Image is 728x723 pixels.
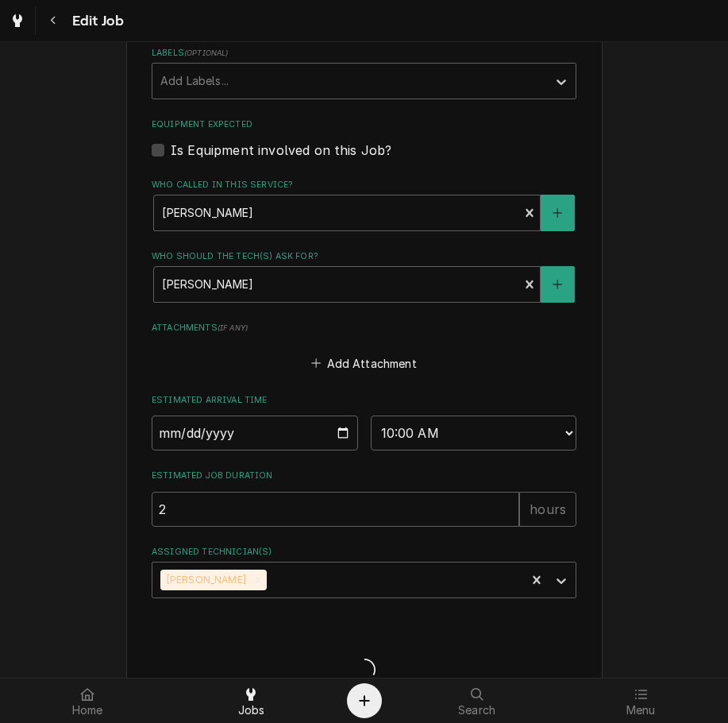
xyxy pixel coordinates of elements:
span: Search [458,704,495,717]
button: Create Object [347,683,382,718]
div: [PERSON_NAME] [160,570,249,590]
button: Create New Contact [541,266,574,303]
button: Navigate back [39,6,67,35]
a: Jobs [170,682,332,720]
input: Date [152,416,358,450]
button: Add Attachment [309,352,420,374]
label: Labels [152,47,576,60]
label: Estimated Job Duration [152,470,576,482]
label: Who should the tech(s) ask for? [152,250,576,263]
svg: Create New Contact [553,279,562,290]
label: Attachments [152,322,576,334]
div: Equipment Expected [152,118,576,159]
div: Remove Damon Rinehart [249,570,267,590]
a: Search [396,682,558,720]
select: Time Select [371,416,577,450]
div: Who should the tech(s) ask for? [152,250,576,302]
a: Home [6,682,168,720]
span: Edit Job [67,10,124,32]
span: Menu [626,704,656,717]
div: hours [519,492,576,527]
div: Estimated Arrival Time [152,394,576,450]
span: Loading... [152,654,576,687]
div: Attachments [152,322,576,374]
a: Menu [560,682,722,720]
button: Create New Contact [541,195,574,231]
svg: Create New Contact [553,207,562,218]
span: Home [72,704,103,717]
label: Equipment Expected [152,118,576,131]
label: Assigned Technician(s) [152,546,576,559]
span: ( if any ) [218,323,248,332]
div: Estimated Job Duration [152,470,576,526]
label: Who called in this service? [152,179,576,191]
div: Labels [152,47,576,99]
span: Jobs [238,704,265,717]
a: Go to Jobs [3,6,32,35]
span: ( optional ) [184,48,229,57]
div: Who called in this service? [152,179,576,230]
div: Assigned Technician(s) [152,546,576,597]
label: Is Equipment involved on this Job? [171,141,391,160]
label: Estimated Arrival Time [152,394,576,407]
